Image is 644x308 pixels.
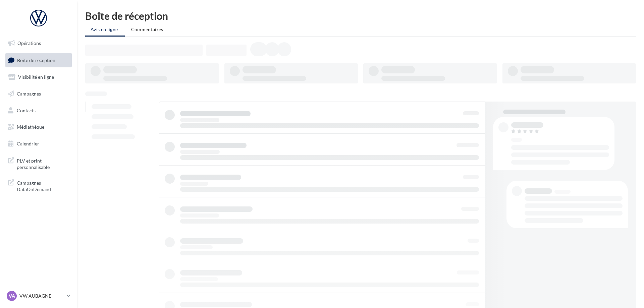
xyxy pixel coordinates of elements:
[4,70,73,84] a: Visibilité en ligne
[4,137,73,151] a: Calendrier
[17,178,69,193] span: Campagnes DataOnDemand
[5,290,72,302] a: VA VW AUBAGNE
[131,26,163,32] span: Commentaires
[17,156,69,171] span: PLV et print personnalisable
[17,124,44,130] span: Médiathèque
[19,293,64,299] p: VW AUBAGNE
[85,11,636,21] div: Boîte de réception
[4,36,73,50] a: Opérations
[4,153,73,173] a: PLV et print personnalisable
[17,91,41,97] span: Campagnes
[17,40,41,46] span: Opérations
[9,293,15,299] span: VA
[17,57,55,63] span: Boîte de réception
[17,107,36,113] span: Contacts
[4,176,73,195] a: Campagnes DataOnDemand
[17,141,39,146] span: Calendrier
[4,53,73,67] a: Boîte de réception
[18,74,54,80] span: Visibilité en ligne
[4,120,73,134] a: Médiathèque
[4,87,73,101] a: Campagnes
[4,104,73,118] a: Contacts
